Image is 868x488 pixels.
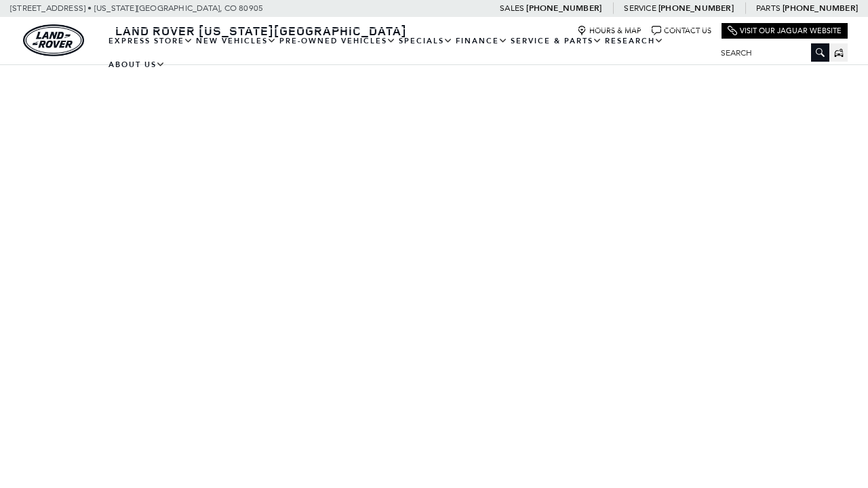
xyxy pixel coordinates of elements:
[23,24,84,56] img: Land Rover
[526,3,601,14] a: [PHONE_NUMBER]
[454,29,509,53] a: Finance
[509,29,604,53] a: Service & Parts
[397,29,454,53] a: Specials
[278,29,397,53] a: Pre-Owned Vehicles
[115,22,407,39] span: Land Rover [US_STATE][GEOGRAPHIC_DATA]
[10,3,263,13] a: [STREET_ADDRESS] • [US_STATE][GEOGRAPHIC_DATA], CO 80905
[107,29,195,53] a: EXPRESS STORE
[624,3,656,13] span: Service
[728,26,842,36] a: Visit Our Jaguar Website
[107,22,415,39] a: Land Rover [US_STATE][GEOGRAPHIC_DATA]
[756,3,781,13] span: Parts
[783,3,858,14] a: [PHONE_NUMBER]
[604,29,665,53] a: Research
[107,29,711,77] nav: Main Navigation
[658,3,734,14] a: [PHONE_NUMBER]
[23,24,84,56] a: land-rover
[711,45,829,61] input: Search
[500,3,524,13] span: Sales
[195,29,278,53] a: New Vehicles
[577,26,642,36] a: Hours & Map
[652,26,711,36] a: Contact Us
[107,53,167,77] a: About Us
